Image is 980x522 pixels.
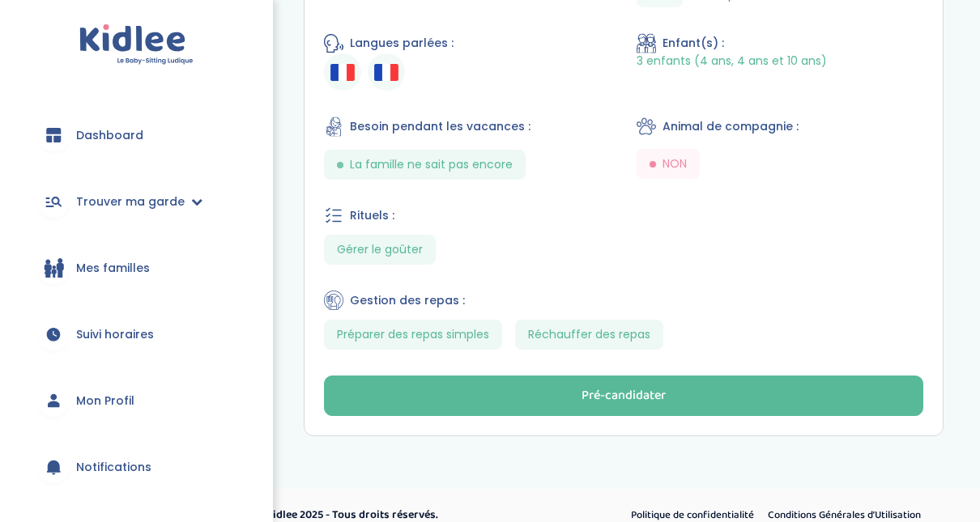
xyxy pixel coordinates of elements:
img: logo.svg [79,24,194,66]
div: Pré-candidater [582,387,666,405]
span: NON [663,155,687,172]
a: Notifications [24,438,249,496]
span: Enfant(s) : [663,35,724,52]
span: Dashboard [76,127,143,144]
span: Préparer des repas simples [324,320,502,350]
span: Mes familles [76,260,150,277]
span: La famille ne sait pas encore [350,156,513,173]
span: Animal de compagnie : [663,118,799,135]
span: 3 enfants (4 ans, 4 ans et 10 ans) [637,53,827,69]
span: Gérer le goûter [324,235,436,265]
a: Mon Profil [24,371,249,430]
a: Mes familles [24,239,249,297]
a: Dashboard [24,106,249,164]
span: Suivi horaires [76,326,154,343]
button: Pré-candidater [324,376,923,416]
img: Français [374,64,398,81]
span: Gestion des repas : [350,292,465,309]
img: Français [330,64,355,81]
a: Trouver ma garde [24,172,249,231]
span: Trouver ma garde [76,193,185,210]
span: Réchauffer des repas [515,320,663,350]
span: Besoin pendant les vacances : [350,118,530,135]
span: Rituels : [350,207,394,224]
span: Mon Profil [76,393,134,410]
span: Langues parlées : [350,35,454,52]
a: Suivi horaires [24,305,249,363]
span: Notifications [76,459,151,476]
